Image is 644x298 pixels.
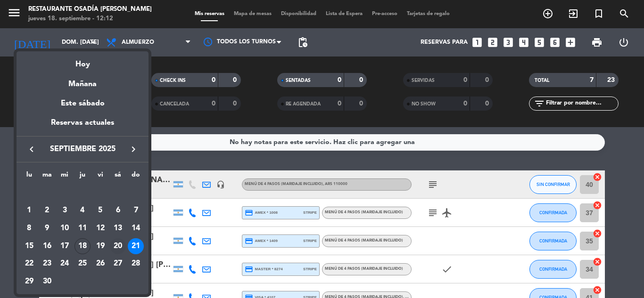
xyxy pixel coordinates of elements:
td: 12 de septiembre de 2025 [91,219,109,237]
td: 23 de septiembre de 2025 [38,255,56,273]
td: 9 de septiembre de 2025 [38,219,56,237]
td: 4 de septiembre de 2025 [74,202,91,220]
td: 22 de septiembre de 2025 [20,255,38,273]
div: 27 [110,256,126,272]
div: 8 [21,220,37,236]
td: 2 de septiembre de 2025 [38,202,56,220]
span: septiembre 2025 [40,143,125,155]
div: Mañana [17,71,149,90]
td: 11 de septiembre de 2025 [74,219,91,237]
th: martes [38,169,56,184]
th: sábado [109,169,127,184]
div: 15 [21,238,37,254]
td: 25 de septiembre de 2025 [74,255,91,273]
div: 19 [92,238,108,254]
td: 26 de septiembre de 2025 [91,255,109,273]
div: 17 [57,238,73,254]
td: 16 de septiembre de 2025 [38,237,56,255]
td: 13 de septiembre de 2025 [109,219,127,237]
th: viernes [91,169,109,184]
th: jueves [74,169,91,184]
div: 26 [92,256,108,272]
td: 20 de septiembre de 2025 [109,237,127,255]
div: 20 [110,238,126,254]
div: 22 [21,256,37,272]
div: 5 [92,202,108,218]
div: 12 [92,220,108,236]
td: 10 de septiembre de 2025 [56,219,74,237]
td: 19 de septiembre de 2025 [91,237,109,255]
div: 1 [21,202,37,218]
div: Hoy [17,51,149,71]
div: 29 [21,274,37,290]
td: 29 de septiembre de 2025 [20,273,38,290]
div: 30 [39,274,55,290]
div: 16 [39,238,55,254]
i: keyboard_arrow_right [128,144,139,155]
div: 28 [128,256,144,272]
td: 28 de septiembre de 2025 [127,255,145,273]
td: 27 de septiembre de 2025 [109,255,127,273]
td: SEP. [20,184,145,202]
div: 10 [57,220,73,236]
td: 21 de septiembre de 2025 [127,237,145,255]
td: 7 de septiembre de 2025 [127,202,145,220]
td: 24 de septiembre de 2025 [56,255,74,273]
div: 21 [128,238,144,254]
div: 2 [39,202,55,218]
td: 17 de septiembre de 2025 [56,237,74,255]
td: 3 de septiembre de 2025 [56,202,74,220]
div: 3 [57,202,73,218]
div: 23 [39,256,55,272]
div: 13 [110,220,126,236]
i: keyboard_arrow_left [26,144,37,155]
td: 5 de septiembre de 2025 [91,202,109,220]
td: 18 de septiembre de 2025 [74,237,91,255]
div: 9 [39,220,55,236]
td: 1 de septiembre de 2025 [20,202,38,220]
th: domingo [127,169,145,184]
div: 7 [128,202,144,218]
td: 14 de septiembre de 2025 [127,219,145,237]
div: 6 [110,202,126,218]
td: 6 de septiembre de 2025 [109,202,127,220]
th: miércoles [56,169,74,184]
div: 4 [74,202,91,218]
div: 11 [74,220,91,236]
td: 8 de septiembre de 2025 [20,219,38,237]
div: 18 [74,238,91,254]
div: 14 [128,220,144,236]
div: 24 [57,256,73,272]
div: 25 [74,256,91,272]
button: keyboard_arrow_left [23,143,40,155]
td: 15 de septiembre de 2025 [20,237,38,255]
button: keyboard_arrow_right [125,143,142,155]
div: Reservas actuales [17,117,149,136]
td: 30 de septiembre de 2025 [38,273,56,290]
div: Este sábado [17,90,149,117]
th: lunes [20,169,38,184]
